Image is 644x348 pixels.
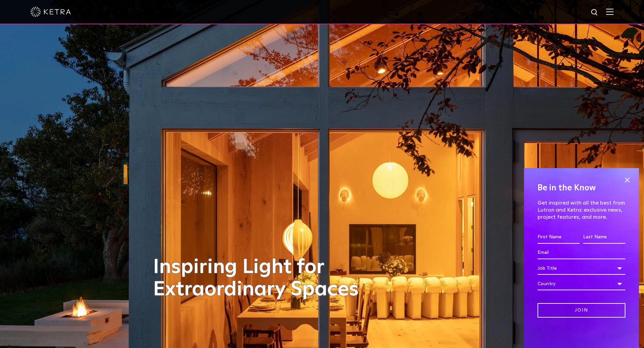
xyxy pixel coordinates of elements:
div: Job Title [538,262,625,275]
h1: Inspiring Light for Extraordinary Spaces [153,256,373,301]
div: Country [538,277,625,290]
img: Hamburger%20Nav.svg [606,8,614,15]
input: Last Name [583,231,625,244]
img: ketra-logo-2019-white [30,7,71,17]
input: Join [538,303,625,318]
input: First Name [538,231,580,244]
img: search icon [591,8,599,17]
p: Get inspired with all the best from Lutron and Ketra: exclusive news, project features, and more. [538,199,625,220]
input: Email [538,246,625,259]
h4: Be in the Know [538,182,625,194]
